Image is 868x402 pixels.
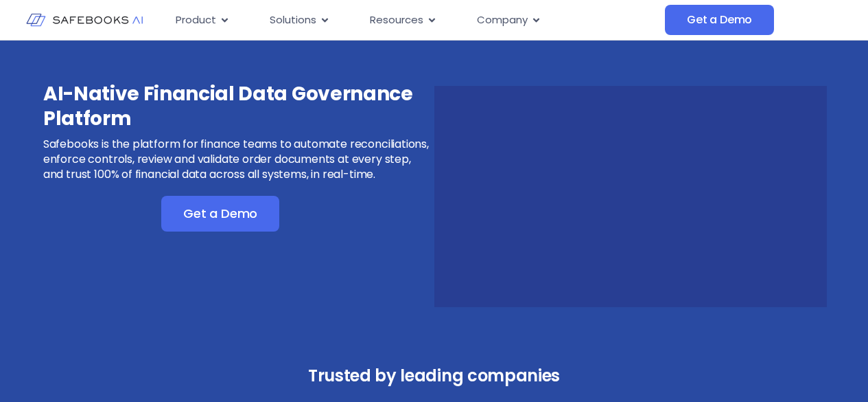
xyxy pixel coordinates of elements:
[176,12,216,28] span: Product
[220,362,649,390] h3: Trusted by leading companies
[183,207,257,221] span: Get a Demo
[43,137,432,182] p: Safebooks is the platform for finance teams to automate reconciliations, enforce controls, review...
[477,12,528,28] span: Company
[165,7,665,34] div: Menu Toggle
[270,12,316,28] span: Solutions
[43,82,432,131] h3: AI-Native Financial Data Governance Platform
[687,13,752,27] span: Get a Demo
[370,12,423,28] span: Resources
[665,5,774,35] a: Get a Demo
[165,7,665,34] nav: Menu
[161,196,279,232] a: Get a Demo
